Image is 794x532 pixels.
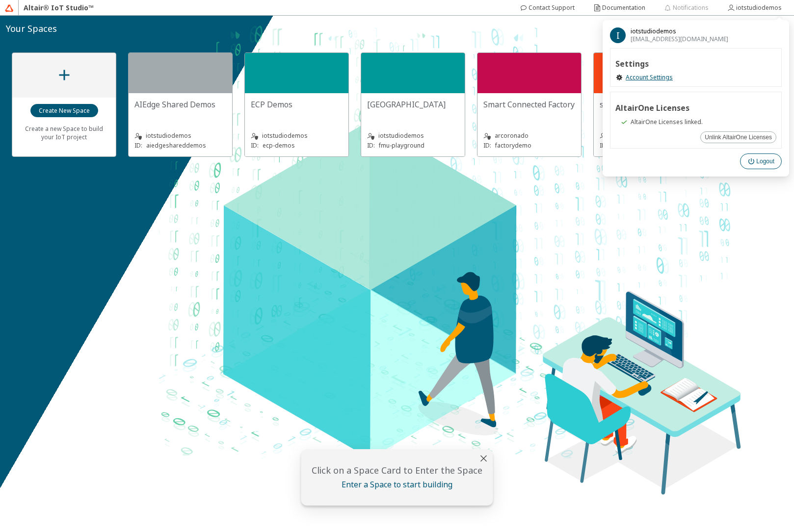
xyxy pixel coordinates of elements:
span: [EMAIL_ADDRESS][DOMAIN_NAME] [631,35,728,43]
span: iotstudiodemos [631,27,728,35]
unity-typography: iotstudiodemos [251,131,343,141]
p: ID: [367,141,375,150]
span: AltairOne Licenses linked. [631,118,703,126]
unity-typography: Smart Connected Factory [483,99,575,110]
unity-typography: iotstudiodemos [367,131,459,141]
unity-typography: Click on a Space Card to Enter the Space [307,464,487,476]
unity-typography: ECP Demos [251,99,343,110]
unity-typography: iotstudiodemos [134,131,226,141]
span: I [616,31,620,39]
p: ID: [483,141,491,150]
unity-typography: AIEdge Shared Demos [134,99,226,110]
h2: Settings [615,60,776,68]
h2: AltairOne Licenses [615,104,776,112]
unity-typography: space-cadets [600,99,691,110]
p: aiedgeshareddemos [146,141,206,150]
unity-typography: [GEOGRAPHIC_DATA] [367,99,459,110]
unity-typography: Enter a Space to start building [307,479,487,490]
unity-typography: Create a new Space to build your IoT project [18,118,110,148]
unity-typography: arcoronado [483,131,575,141]
p: factorydemo [495,141,531,150]
p: ID: [600,141,608,150]
p: ecp-demos [263,141,295,150]
p: fmu-playground [379,141,424,150]
unity-typography: sgenzer [600,131,691,141]
p: ID: [134,141,142,150]
a: Account Settings [626,74,673,81]
p: ID: [251,141,259,150]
